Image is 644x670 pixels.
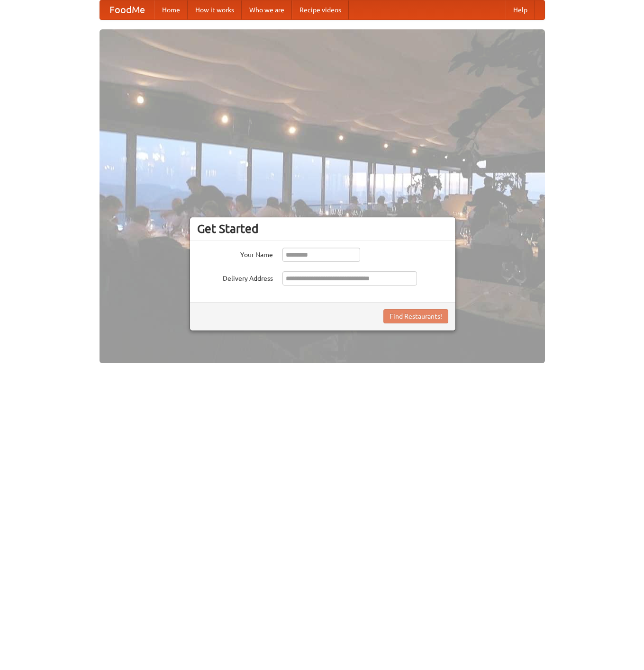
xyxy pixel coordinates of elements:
[197,271,273,283] label: Delivery Address
[242,0,292,19] a: Who we are
[383,309,448,323] button: Find Restaurants!
[100,0,154,19] a: FoodMe
[154,0,188,19] a: Home
[197,248,273,259] label: Your Name
[292,0,349,19] a: Recipe videos
[188,0,242,19] a: How it works
[197,222,448,236] h3: Get Started
[506,0,535,19] a: Help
